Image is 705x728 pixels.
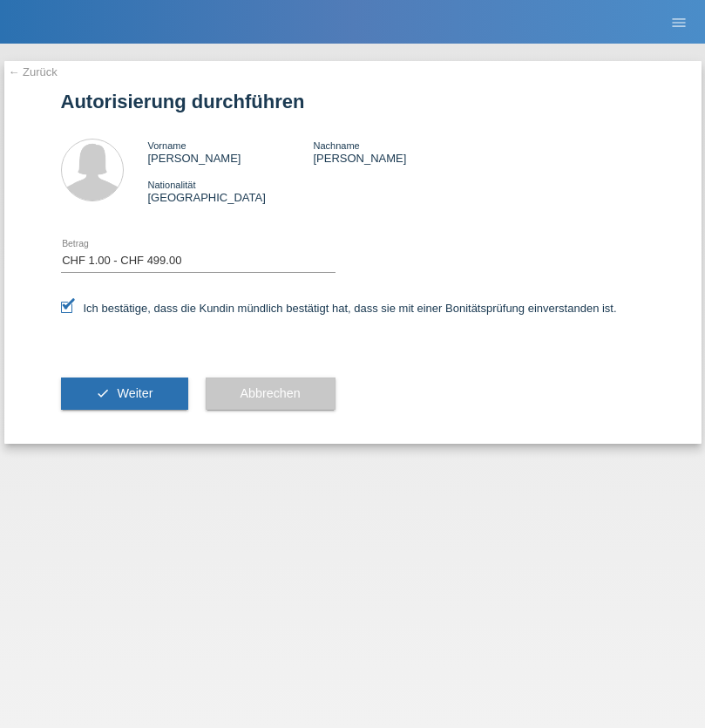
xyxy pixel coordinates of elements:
[670,14,688,31] i: menu
[9,65,58,78] a: ← Zurück
[148,180,196,190] span: Nationalität
[148,140,186,151] span: Vorname
[661,17,696,27] a: menu
[313,140,359,151] span: Nachname
[148,178,314,204] div: [GEOGRAPHIC_DATA]
[117,386,153,400] span: Weiter
[61,378,188,411] button: check Weiter
[148,139,314,165] div: [PERSON_NAME]
[96,386,110,400] i: check
[61,302,617,315] label: Ich bestätige, dass die Kundin mündlich bestätigt hat, dass sie mit einer Bonitätsprüfung einvers...
[206,378,336,411] button: Abbrechen
[61,91,645,112] h1: Autorisierung durchführen
[241,386,301,400] span: Abbrechen
[313,139,478,165] div: [PERSON_NAME]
